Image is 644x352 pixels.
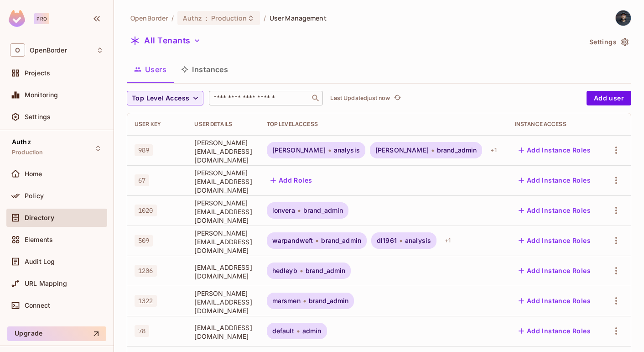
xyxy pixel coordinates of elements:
[12,138,31,146] span: Authz
[390,93,403,104] span: Click to refresh data
[25,91,58,99] span: Monitoring
[515,294,594,308] button: Add Instance Roles
[377,237,397,244] span: dl1961
[25,236,53,243] span: Elements
[127,58,174,81] button: Users
[194,263,252,280] span: [EMAIL_ADDRESS][DOMAIN_NAME]
[135,144,153,156] span: 989
[127,91,203,105] button: Top Level Access
[135,121,180,128] div: User Key
[194,289,252,315] span: [PERSON_NAME][EMAIL_ADDRESS][DOMAIN_NAME]
[130,14,168,22] span: the active workspace
[194,168,252,194] span: [PERSON_NAME][EMAIL_ADDRESS][DOMAIN_NAME]
[34,13,49,24] div: Pro
[272,327,294,335] span: default
[587,91,631,105] button: Add user
[515,143,594,158] button: Add Instance Roles
[25,280,67,287] span: URL Mapping
[515,233,594,248] button: Add Instance Roles
[515,324,594,338] button: Add Instance Roles
[272,237,313,244] span: warpandweft
[334,147,360,154] span: analysis
[9,10,25,27] img: SReyMgAAAABJRU5ErkJggg==
[267,121,500,128] div: Top Level Access
[616,11,631,26] img: Kator James
[270,14,327,22] span: User Management
[586,35,631,49] button: Settings
[135,325,149,337] span: 78
[272,207,295,214] span: lonvera
[30,47,67,54] span: Workspace: OpenBorder
[135,265,157,277] span: 1206
[12,149,43,156] span: Production
[194,121,252,128] div: User Details
[25,214,54,221] span: Directory
[264,14,266,22] li: /
[25,302,50,309] span: Connect
[194,138,252,164] span: [PERSON_NAME][EMAIL_ADDRESS][DOMAIN_NAME]
[25,69,50,77] span: Projects
[171,14,174,22] li: /
[272,267,297,274] span: hedleyb
[302,327,322,335] span: admin
[25,258,55,265] span: Audit Log
[194,229,252,255] span: [PERSON_NAME][EMAIL_ADDRESS][DOMAIN_NAME]
[330,95,390,102] p: Last Updated just now
[132,93,189,104] span: Top Level Access
[392,93,403,104] button: refresh
[174,58,235,81] button: Instances
[25,170,42,178] span: Home
[135,235,153,247] span: 509
[25,192,44,200] span: Policy
[272,147,326,154] span: [PERSON_NAME]
[309,297,349,305] span: brand_admin
[306,267,346,274] span: brand_admin
[303,207,343,214] span: brand_admin
[515,173,594,188] button: Add Instance Roles
[127,33,204,48] button: All Tenants
[515,203,594,218] button: Add Instance Roles
[375,147,429,154] span: [PERSON_NAME]
[135,205,157,216] span: 1020
[487,143,500,158] div: + 1
[211,14,247,22] span: Production
[437,147,477,154] span: brand_admin
[194,323,252,341] span: [EMAIL_ADDRESS][DOMAIN_NAME]
[7,326,106,341] button: Upgrade
[183,14,202,22] span: Authz
[405,237,431,244] span: analysis
[25,113,51,121] span: Settings
[272,297,301,305] span: marsmen
[515,263,594,278] button: Add Instance Roles
[515,121,594,128] div: Instance Access
[205,15,208,22] span: :
[441,233,454,248] div: + 1
[394,94,401,103] span: refresh
[135,295,157,307] span: 1322
[194,199,252,225] span: [PERSON_NAME][EMAIL_ADDRESS][DOMAIN_NAME]
[135,174,149,186] span: 67
[321,237,361,244] span: brand_admin
[10,43,25,57] span: O
[267,173,316,188] button: Add Roles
